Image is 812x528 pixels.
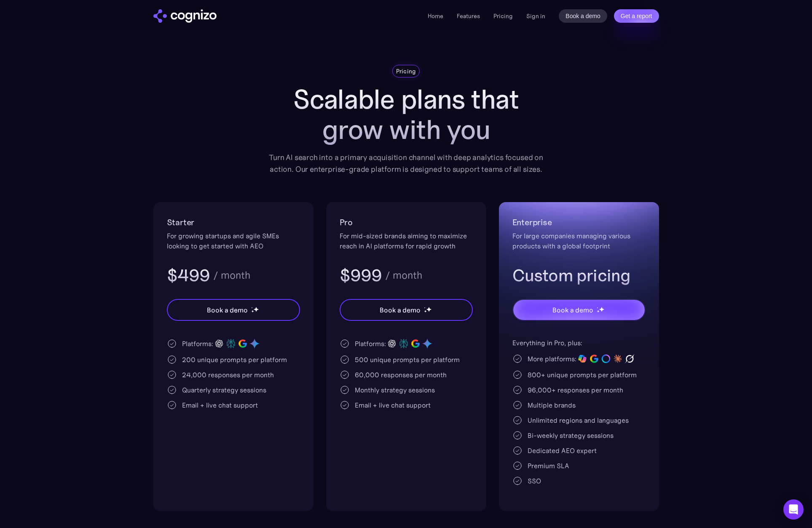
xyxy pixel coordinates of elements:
[512,338,646,348] div: Everything in Pro, plus:
[528,354,576,364] div: More platforms:
[263,84,549,145] h1: Scalable plans that grow with you
[528,415,629,425] div: Unlimited regions and languages
[783,499,804,520] div: Open Intercom Messenger
[355,385,435,395] div: Monthly strategy sessions
[559,9,607,23] a: Book a demo
[597,307,598,308] img: star
[340,299,473,321] a: Book a demostarstarstar
[428,12,443,20] a: Home
[355,370,447,380] div: 60,000 responses per month
[251,307,252,308] img: star
[526,11,545,21] a: Sign in
[528,476,541,486] div: SSO
[182,370,274,380] div: 24,000 responses per month
[355,355,460,365] div: 500 unique prompts per platform
[340,264,382,286] h3: $999
[153,9,217,23] a: home
[167,264,210,286] h3: $499
[207,305,247,315] div: Book a demo
[182,385,266,395] div: Quarterly strategy sessions
[426,307,431,312] img: star
[396,67,416,75] div: Pricing
[597,310,600,313] img: star
[512,216,646,229] h2: Enterprise
[493,12,513,20] a: Pricing
[380,305,420,315] div: Book a demo
[167,299,300,321] a: Book a demostarstarstar
[182,355,287,365] div: 200 unique prompts per platform
[263,152,549,175] div: Turn AI search into a primary acquisition channel with deep analytics focused on action. Our ente...
[251,310,254,313] img: star
[340,216,473,229] h2: Pro
[340,231,473,251] div: For mid-sized brands aiming to maximize reach in AI platforms for rapid growth
[528,385,623,395] div: 96,000+ responses per month
[424,307,425,308] img: star
[424,310,427,313] img: star
[512,264,646,286] h3: Custom pricing
[153,9,217,23] img: cognizo logo
[167,231,300,251] div: For growing startups and agile SMEs looking to get started with AEO
[355,400,431,410] div: Email + live chat support
[167,216,300,229] h2: Starter
[552,305,593,315] div: Book a demo
[512,299,646,321] a: Book a demostarstarstar
[528,430,614,440] div: Bi-weekly strategy sessions
[182,339,213,349] div: Platforms:
[457,12,480,20] a: Features
[528,461,569,471] div: Premium SLA
[182,400,258,410] div: Email + live chat support
[512,231,646,251] div: For large companies managing various products with a global footprint
[385,270,422,280] div: / month
[528,445,597,456] div: Dedicated AEO expert
[614,9,659,23] a: Get a report
[253,307,259,312] img: star
[213,270,250,280] div: / month
[355,339,386,349] div: Platforms:
[599,307,604,312] img: star
[528,400,576,410] div: Multiple brands
[528,370,637,380] div: 800+ unique prompts per platform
